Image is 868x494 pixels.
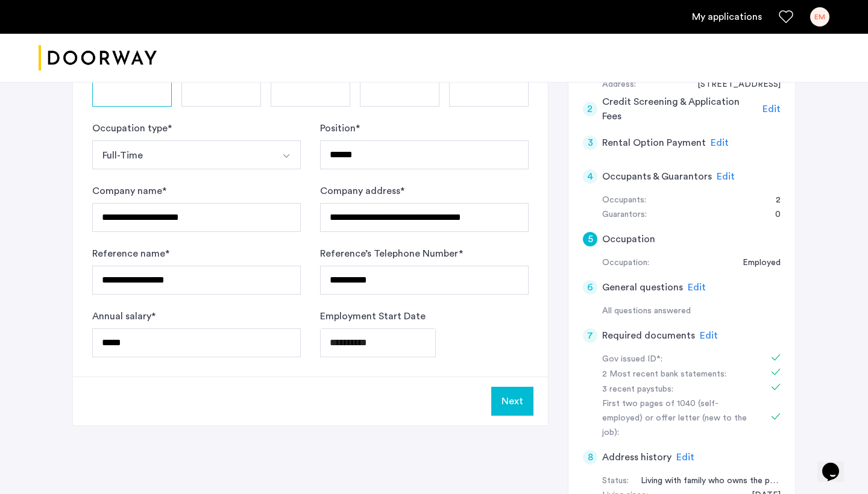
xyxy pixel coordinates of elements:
[629,474,781,489] div: Living with family who owns the property.
[583,136,597,150] div: 3
[39,36,157,81] img: logo
[602,208,647,222] div: Guarantors:
[676,452,694,462] span: Edit
[602,78,636,92] div: Address:
[92,121,172,136] label: Occupation type *
[692,10,762,24] a: My application
[602,450,671,464] h5: Address history
[39,36,157,81] a: Cazamio logo
[272,140,301,169] button: Select option
[602,328,695,343] h5: Required documents
[717,172,735,181] span: Edit
[700,331,718,340] span: Edit
[602,474,629,489] div: Status:
[491,387,533,416] button: Next
[602,136,706,150] h5: Rental Option Payment
[92,246,169,261] label: Reference name *
[817,446,856,482] iframe: chat widget
[320,121,360,136] label: Position *
[92,184,166,198] label: Company name *
[92,140,272,169] button: Select option
[583,169,597,184] div: 4
[711,138,729,148] span: Edit
[685,78,781,92] div: 501 NE 14th Ave, ##604
[602,169,712,184] h5: Occupants & Guarantors
[764,193,781,208] div: 2
[602,95,758,123] h5: Credit Screening & Application Fees
[583,328,597,343] div: 7
[763,104,781,114] span: Edit
[602,352,754,367] div: Gov issued ID*:
[779,10,793,24] a: Favorites
[602,397,754,440] div: First two pages of 1040 (self-employed) or offer letter (new to the job):
[92,309,156,324] label: Annual salary *
[810,7,829,27] div: EM
[320,328,436,357] input: Employment Start Date
[688,283,706,292] span: Edit
[731,256,781,270] div: Employed
[602,280,683,295] h5: General questions
[602,232,655,246] h5: Occupation
[320,309,426,324] label: Employment Start Date
[583,102,597,116] div: 2
[602,193,646,208] div: Occupants:
[763,208,781,222] div: 0
[583,450,597,464] div: 8
[602,304,781,319] div: All questions answered
[602,367,754,382] div: 2 Most recent bank statements:
[320,184,404,198] label: Company address *
[583,232,597,246] div: 5
[583,280,597,295] div: 6
[320,246,463,261] label: Reference’s Telephone Number *
[602,256,649,270] div: Occupation:
[281,151,291,161] img: arrow
[602,383,754,397] div: 3 recent paystubs:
